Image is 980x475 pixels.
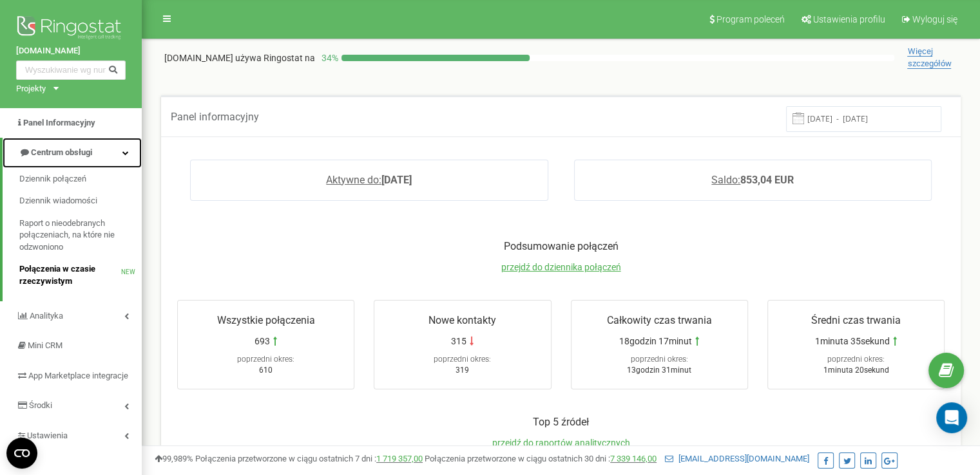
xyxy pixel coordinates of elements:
[259,366,273,375] span: 610
[813,14,885,24] span: Ustawienia profilu
[376,454,423,463] a: 1 719 357,00
[716,14,785,24] span: Program poleceń
[711,174,794,186] a: Saldo:853,04 EUR
[607,314,712,326] span: Całkowity czas trwania
[456,366,469,375] span: 319
[6,438,37,469] button: Open CMP widget
[19,173,86,185] span: Dziennik połączeń
[501,262,621,272] a: przejdź do dziennika połączeń
[19,190,142,212] a: Dziennik wiadomości
[155,454,193,463] span: 99,989%
[428,314,496,326] span: Nowe kontakty
[28,371,128,380] span: App Marketplace integracje
[28,340,62,350] span: Mini CRM
[912,14,957,24] span: Wyloguj się
[235,53,315,63] span: używa Ringostat na
[3,138,142,168] a: Centrum obsługi
[827,355,885,364] span: poprzedni okres:
[823,366,889,375] span: 1minuta 20sekund
[665,454,809,463] a: [EMAIL_ADDRESS][DOMAIN_NAME]
[171,111,259,123] span: Panel informacyjny
[255,335,270,348] span: 693
[425,454,657,463] span: Połączenia przetworzone w ciągu ostatnich 30 dni :
[237,355,294,364] span: poprzedni okres:
[27,431,68,440] span: Ustawienia
[504,240,619,252] span: Podsumowanie połączeń
[217,314,315,326] span: Wszystkie połączenia
[811,314,901,326] span: Średni czas trwania
[19,212,142,259] a: Raport o nieodebranych połączeniach, na które nie odzwoniono
[326,174,381,186] span: Aktywne do:
[19,263,121,287] span: Połączenia w czasie rzeczywistym
[326,174,412,186] a: Aktywne do:[DATE]
[16,13,126,45] img: Ringostat logo
[19,195,97,207] span: Dziennik wiadomości
[16,45,126,57] a: [DOMAIN_NAME]
[19,258,142,292] a: Połączenia w czasie rzeczywistymNEW
[16,61,126,80] input: Wyszukiwanie wg numeru
[19,168,142,191] a: Dziennik połączeń
[610,454,657,463] a: 7 339 146,00
[16,83,46,95] div: Projekty
[30,311,63,321] span: Analityka
[533,416,589,428] span: Top 5 źródeł
[619,335,692,348] span: 18godzin 17minut
[907,46,951,69] span: Więcej szczegółów
[29,400,52,410] span: Środki
[711,174,740,186] span: Saldo:
[631,355,688,364] span: poprzedni okres:
[451,335,466,348] span: 315
[164,51,315,64] p: [DOMAIN_NAME]
[19,218,135,254] span: Raport o nieodebranych połączeniach, na które nie odzwoniono
[492,438,630,448] a: przejdź do raportów analitycznych
[627,366,691,375] span: 13godzin 31minut
[23,118,95,127] span: Panel Informacyjny
[315,51,341,64] p: 34 %
[434,355,491,364] span: poprzedni okres:
[936,402,967,433] div: Open Intercom Messenger
[815,335,890,348] span: 1minuta 35sekund
[31,147,92,157] span: Centrum obsługi
[195,454,423,463] span: Połączenia przetworzone w ciągu ostatnich 7 dni :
